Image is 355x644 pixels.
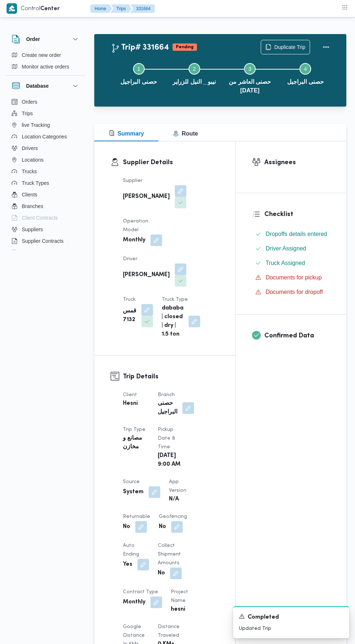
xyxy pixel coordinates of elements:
span: 2 [193,66,196,72]
b: Yes [123,560,132,569]
b: مصانع و مخازن [123,434,148,452]
span: Project Name [171,590,188,603]
span: Location Categories [22,132,67,141]
button: Devices [9,247,83,258]
span: 3 [248,66,251,72]
span: Locations [22,155,44,164]
span: Dropoffs details entered [265,231,327,237]
span: Returnable [123,514,150,519]
div: Order [6,49,86,75]
button: Truck Assigned [252,257,330,269]
h3: Checklist [264,209,330,219]
b: No [123,523,130,531]
span: Branches [22,202,43,211]
span: Operation Model [123,219,148,232]
span: Client Contracts [22,213,58,222]
span: 1 [137,66,140,72]
button: Actions [319,40,333,54]
h3: Order [26,35,40,43]
button: حصنى البراجيل [278,54,333,92]
button: live Tracking [9,119,83,131]
button: Trips [9,108,83,119]
button: Home [90,4,112,13]
button: Suppliers [9,224,83,235]
span: Supplier [123,178,143,183]
button: Client Contracts [9,212,83,224]
button: Create new order [9,49,83,61]
span: Trips [22,109,33,118]
button: Documents for dropoff [252,286,330,298]
b: Monthly [123,236,145,245]
h3: Assignees [264,158,330,167]
span: Summary [109,130,144,137]
span: Orders [22,97,37,106]
button: نيبو _ النيل للزراير [166,54,222,92]
span: Devices [22,248,40,257]
b: قمس 7132 [123,307,136,324]
span: Auto Ending [123,543,139,557]
span: Clients [22,190,37,199]
b: hesni [171,605,185,614]
span: Pickup date & time [158,427,175,449]
button: Drivers [9,142,83,154]
img: X8yXhbKr1z7QwAAAABJRU5ErkJggg== [7,3,17,14]
button: Location Categories [9,131,83,142]
span: Truck Type [162,297,188,302]
button: Supplier Contracts [9,235,83,247]
span: Documents for dropoff [265,289,323,295]
span: Truck Assigned [265,259,305,267]
b: حصنى البراجيل [158,399,177,417]
button: Locations [9,154,83,166]
span: Driver [123,257,137,261]
span: Supplier Contracts [22,237,63,245]
button: Driver Assigned [252,243,330,254]
span: live Tracking [22,121,50,129]
span: Driver Assigned [265,245,306,252]
span: Drivers [22,144,38,153]
span: Pending [173,43,197,51]
span: Trucks [22,167,37,176]
span: Documents for dropoff [265,288,323,296]
span: Route [173,130,198,137]
h2: Trip# 331664 [111,43,169,53]
b: Hesni [123,399,138,408]
span: Suppliers [22,225,43,234]
span: Truck Assigned [265,260,305,266]
span: Dropoffs details entered [265,230,327,238]
button: Truck Types [9,177,83,189]
span: Contract Type [123,590,158,594]
span: Monitor active orders [22,62,69,71]
div: Notification [239,613,343,622]
span: Source [123,479,140,484]
button: Duplicate Trip [261,40,310,54]
span: Documents for pickup [265,274,322,281]
b: Monthly [123,598,145,607]
span: Create new order [22,51,61,59]
b: Center [40,6,60,12]
span: Geofencing [159,514,187,519]
button: حصنى البراجيل [111,54,166,92]
span: App Version [169,479,186,493]
span: Truck [123,297,136,302]
h3: Confirmed Data [264,331,330,341]
span: حصنى العاشر من [DATE] [228,78,272,95]
b: System [123,488,144,496]
b: N/A [169,495,179,504]
button: Branches [9,200,83,212]
button: 331664 [130,4,155,13]
span: Branch [158,392,175,397]
span: Collect Shipment Amounts [158,543,181,565]
button: Dropoffs details entered [252,228,330,240]
button: Order [12,35,80,43]
span: حصنى البراجيل [287,78,323,86]
button: Clients [9,189,83,200]
h3: Supplier Details [123,158,219,167]
button: Orders [9,96,83,108]
div: Database [6,96,86,253]
span: Trip Type [123,427,145,432]
span: Duplicate Trip [274,43,305,51]
iframe: chat widget [7,615,30,637]
b: dababa | closed | dry | 1.5 ton [162,304,183,339]
b: [DATE] 9:00 AM [158,452,182,469]
button: Database [12,82,80,90]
